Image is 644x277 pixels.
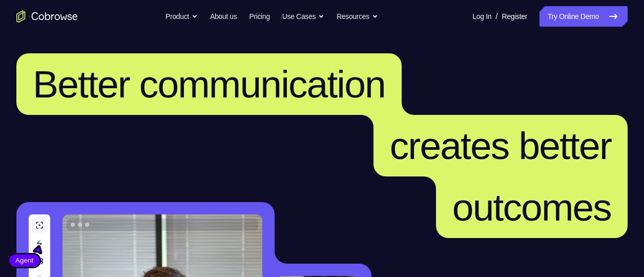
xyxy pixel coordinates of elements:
span: / [495,10,497,23]
button: Resources [337,6,378,27]
a: Go to the home page [16,10,78,23]
button: Use Cases [282,6,324,27]
a: Log In [472,6,491,27]
a: Register [502,6,527,27]
a: Pricing [249,6,269,27]
a: About us [210,6,237,27]
span: Better communication [33,63,385,106]
span: outcomes [452,186,611,229]
a: Try Online Demo [539,6,628,27]
span: creates better [390,124,611,167]
span: Agent [9,255,39,266]
button: Product [165,6,198,27]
